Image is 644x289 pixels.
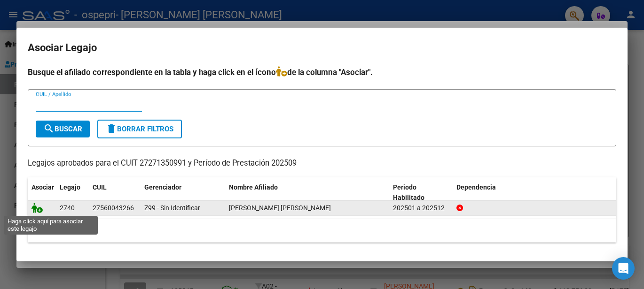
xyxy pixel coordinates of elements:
[36,121,90,137] button: Buscar
[225,177,389,208] datatable-header-cell: Nombre Afiliado
[106,123,117,134] mat-icon: delete
[393,203,449,213] div: 202501 a 202512
[31,183,54,191] span: Asociar
[229,183,278,191] span: Nombre Afiliado
[28,39,616,57] h2: Asociar Legajo
[28,219,616,243] div: 1 registros
[229,204,331,212] span: ARJONA ABIGAIL PAULINA
[106,125,173,133] span: Borrar Filtros
[141,177,225,208] datatable-header-cell: Gerenciador
[60,183,80,191] span: Legajo
[56,177,89,208] datatable-header-cell: Legajo
[43,123,55,134] mat-icon: search
[456,183,496,191] span: Dependencia
[28,177,56,208] datatable-header-cell: Asociar
[144,204,200,212] span: Z99 - Sin Identificar
[389,177,453,208] datatable-header-cell: Periodo Habilitado
[97,120,182,138] button: Borrar Filtros
[612,257,635,280] div: Open Intercom Messenger
[60,204,75,212] span: 2740
[89,177,141,208] datatable-header-cell: CUIL
[93,203,134,213] div: 27560043266
[28,66,616,78] h4: Busque el afiliado correspondiente en la tabla y haga click en el ícono de la columna "Asociar".
[43,125,82,133] span: Buscar
[28,158,616,169] p: Legajos aprobados para el CUIT 27271350991 y Período de Prestación 202509
[453,177,617,208] datatable-header-cell: Dependencia
[144,183,181,191] span: Gerenciador
[393,183,424,202] span: Periodo Habilitado
[93,183,107,191] span: CUIL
